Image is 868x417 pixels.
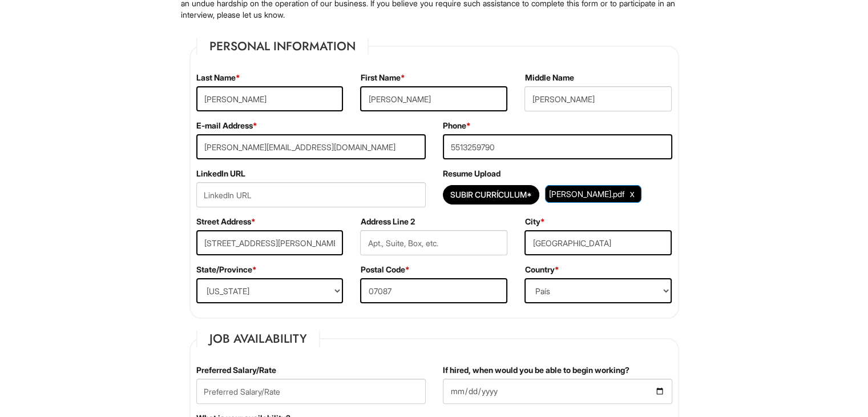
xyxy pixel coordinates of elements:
label: Phone [443,120,471,131]
input: Preferred Salary/Rate [196,379,426,404]
label: Postal Code [360,264,409,275]
input: Apt., Suite, Box, etc. [360,230,507,255]
select: País [524,278,672,303]
input: Nombre [360,86,507,111]
input: Apellido [196,86,344,111]
label: First Name [360,72,405,83]
select: State/Province [196,278,344,303]
legend: Personal Information [196,38,369,55]
label: City [524,216,544,227]
span: [PERSON_NAME].pdf [549,189,624,199]
label: LinkedIn URL [196,168,245,179]
button: Subir Currículum*Subir Currículum* [443,185,539,205]
label: Middle Name [524,72,574,83]
label: If hired, when would you be able to begin working? [443,364,629,376]
a: Clear Uploaded File [627,186,637,202]
label: Last Name [196,72,240,83]
label: E-mail Address [196,120,257,131]
input: Calle [196,230,344,255]
label: Resume Upload [443,168,500,179]
input: Teléfono [443,134,672,159]
legend: Job Availability [196,330,320,347]
input: Dirección Email [196,134,426,159]
input: Segundo Nombre [524,86,672,111]
input: Ciudad [524,230,672,255]
input: Código Postal [360,278,507,303]
label: Preferred Salary/Rate [196,364,276,376]
label: State/Province [196,264,257,275]
input: LinkedIn URL [196,182,426,207]
label: Country [524,264,559,275]
label: Address Line 2 [360,216,414,227]
label: Street Address [196,216,256,227]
